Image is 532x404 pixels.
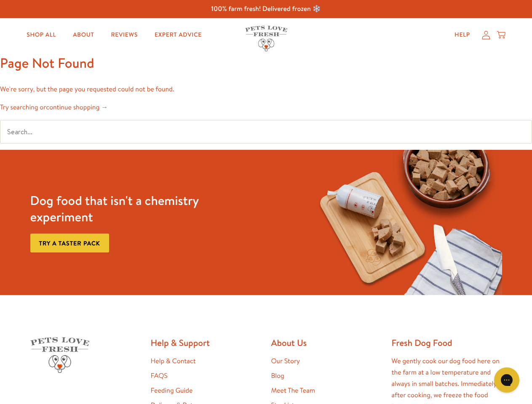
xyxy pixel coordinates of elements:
a: Help [448,27,477,43]
h3: Dog food that isn't a chemistry experiment [30,192,223,225]
a: Help & Contact [151,356,196,366]
a: Expert Advice [148,27,209,43]
a: Our Story [271,356,300,366]
a: Feeding Guide [151,386,193,395]
a: Meet The Team [271,386,315,395]
img: Pets Love Fresh [245,26,287,51]
iframe: Gorgias live chat messenger [490,364,524,396]
img: Fussy [309,150,502,295]
h2: About Us [271,337,382,348]
a: Shop All [20,27,63,43]
img: Pets Love Fresh [30,337,89,373]
h2: Help & Support [151,337,261,348]
a: Reviews [104,27,144,43]
h2: Fresh Dog Food [392,337,502,348]
a: About [66,27,101,43]
a: FAQS [151,371,168,380]
a: Blog [271,371,284,380]
a: continue shopping → [46,103,108,112]
a: Try a taster pack [30,234,109,252]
